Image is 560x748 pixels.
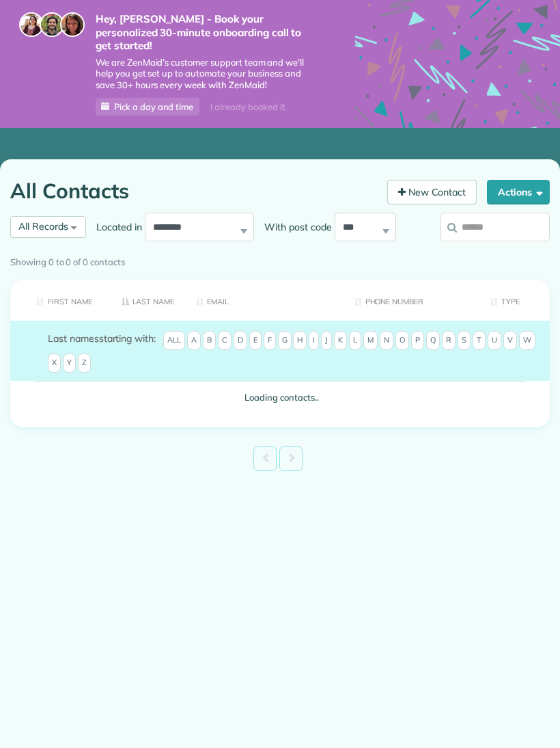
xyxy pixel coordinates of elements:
[278,331,292,350] span: G
[203,331,216,350] span: B
[363,331,378,350] span: M
[293,331,307,350] span: H
[234,331,247,350] span: D
[218,331,232,350] span: C
[480,280,550,321] th: Type: activate to sort column ascending
[395,331,409,350] span: O
[309,331,319,350] span: I
[503,331,517,350] span: V
[519,331,535,350] span: W
[254,220,335,234] label: With post code
[96,12,314,53] strong: Hey, [PERSON_NAME] - Book your personalized 30-minute onboarding call to get started!
[96,98,199,116] a: Pick a day and time
[96,57,314,92] span: We are ZenMaid’s customer support team and we’ll help you get set up to automate your business an...
[321,331,332,350] span: J
[187,331,201,350] span: A
[411,331,424,350] span: P
[344,280,481,321] th: Phone number: activate to sort column ascending
[48,332,156,345] label: starting with:
[60,12,85,37] img: michelle-19f622bdf1676172e81f8f8fba1fb50e276960ebfe0243fe18214015130c80e4.jpg
[349,331,361,350] span: L
[487,180,550,204] button: Actions
[10,250,550,269] div: Showing 0 to 0 of 0 contacts
[10,280,111,321] th: First Name: activate to sort column ascending
[114,101,193,112] span: Pick a day and time
[111,280,186,321] th: Last Name: activate to sort column descending
[380,331,393,350] span: N
[40,12,64,37] img: jorge-587dff0eeaa6aab1f244e6dc62b8924c3b6ad411094392a53c71c6c4a576187d.jpg
[19,12,44,37] img: maria-72a9807cf96188c08ef61303f053569d2e2a8a1cde33d635c8a3ac13582a053d.jpg
[426,331,440,350] span: Q
[10,180,377,202] h1: All Contacts
[249,331,262,350] span: E
[63,353,76,373] span: Y
[488,331,501,350] span: U
[186,280,344,321] th: Email: activate to sort column ascending
[264,331,276,350] span: F
[387,180,477,204] a: New Contact
[334,331,347,350] span: K
[48,353,61,373] span: X
[473,331,486,350] span: T
[442,331,456,350] span: R
[18,220,68,232] span: All Records
[48,332,99,345] span: Last names
[86,220,145,234] label: Located in
[78,353,91,373] span: Z
[163,331,185,350] span: All
[202,98,293,116] div: I already booked it
[10,381,550,414] td: Loading contacts..
[458,331,471,350] span: S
